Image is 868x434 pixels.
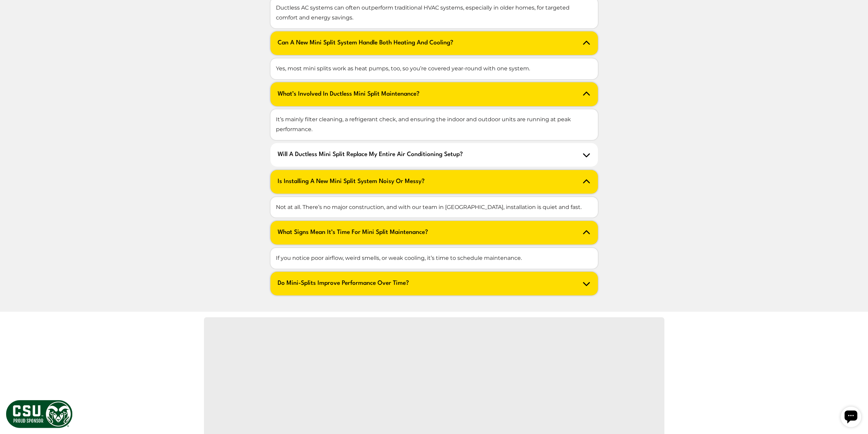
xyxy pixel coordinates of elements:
[270,248,598,269] p: If you notice poor airflow, weird smells, or weak cooling, it’s time to schedule maintenance.
[270,170,598,194] h2: Is installing a new mini split system noisy or messy?
[270,272,598,295] h2: Do mini-splits improve performance over time?
[3,3,23,23] div: Open chat widget
[270,31,598,55] h2: Can a new mini split system handle both heating and cooling?
[270,221,598,244] h2: What signs mean it’s time for mini split maintenance?
[270,83,598,106] h2: What’s involved in ductless mini split maintenance?
[270,197,598,218] p: Not at all. There’s no major construction, and with our team in [GEOGRAPHIC_DATA], installation i...
[270,58,598,79] p: Yes, most mini splits work as heat pumps, too, so you’re covered year-round with one system.
[270,143,598,167] h2: Will a ductless mini split replace my entire air conditioning setup?
[270,109,598,140] p: It’s mainly filter cleaning, a refrigerant check, and ensuring the indoor and outdoor units are r...
[5,399,73,429] img: CSU Sponsor Badge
